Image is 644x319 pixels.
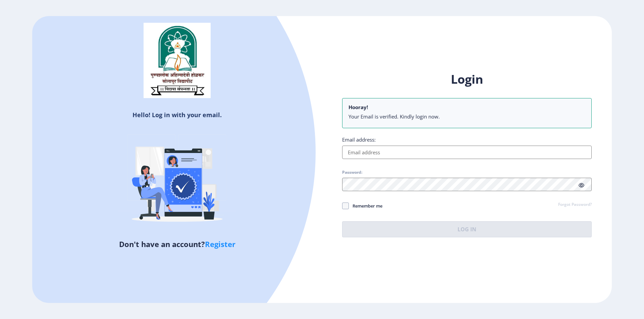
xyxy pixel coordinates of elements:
[558,202,592,208] a: Forgot Password?
[342,136,376,143] label: Email address:
[348,104,368,110] b: Hooray!
[342,221,592,237] button: Log In
[348,113,585,120] li: Your Email is verified. Kindly login now.
[349,202,382,210] span: Remember me
[118,122,236,239] img: Verified-rafiki.svg
[342,146,592,159] input: Email address
[342,170,362,175] label: Password:
[205,239,235,249] a: Register
[342,71,592,87] h1: Login
[37,239,317,249] h5: Don't have an account?
[144,23,211,98] img: sulogo.png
